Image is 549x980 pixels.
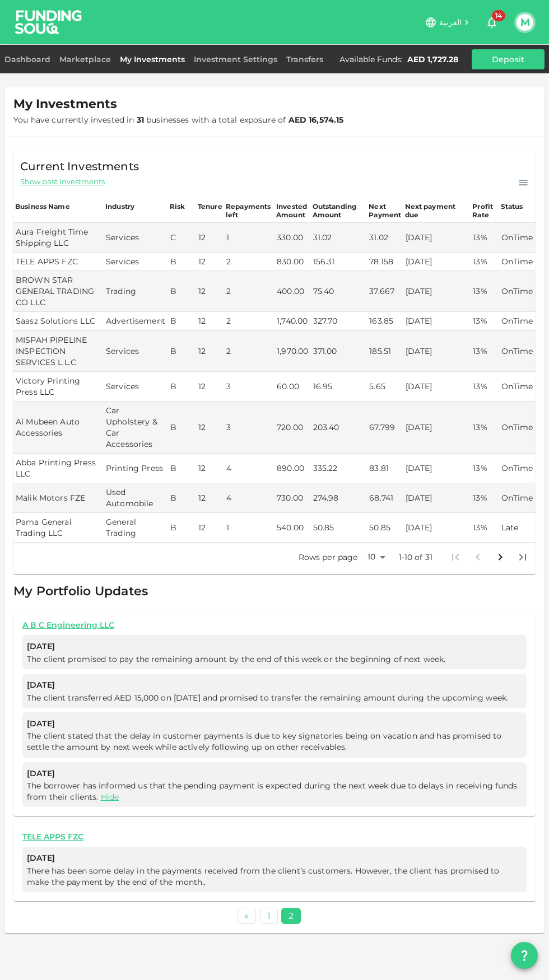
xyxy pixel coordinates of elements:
[196,312,224,330] td: 12
[189,54,282,64] a: Investment Settings
[105,202,134,211] div: Industry
[472,202,497,219] div: Profit Rate
[224,372,274,402] td: 3
[27,767,522,781] span: [DATE]
[27,851,522,865] span: [DATE]
[511,942,538,969] button: question
[168,513,196,543] td: B
[471,253,499,271] td: 13%
[13,402,104,454] td: Al Mubeen Auto Accessories
[27,717,522,731] span: [DATE]
[104,331,168,372] td: Services
[104,312,168,330] td: Advertisement
[13,271,104,312] td: BROWN STAR GENERAL TRADING CO LLC
[137,115,144,125] strong: 31
[168,312,196,330] td: B
[168,271,196,312] td: B
[27,654,450,664] span: The client promised to pay the remaining amount by the end of this week or the beginning of next ...
[13,372,104,402] td: Victory Printing Press LLC
[244,911,249,921] span: «
[407,54,458,64] div: AED 1,727.28
[471,454,499,483] td: 13%
[260,908,278,924] a: 1
[403,253,471,271] td: [DATE]
[403,513,471,543] td: [DATE]
[517,14,533,31] button: M
[369,202,401,219] div: Next Payment
[471,402,499,454] td: 13%
[104,483,168,513] td: Used Automobile
[499,312,536,330] td: OnTime
[13,454,104,483] td: Abba Printing Press LLC
[499,402,536,454] td: OnTime
[492,10,505,21] span: 14
[311,402,367,454] td: 203.40
[104,372,168,402] td: Services
[13,96,117,112] span: My Investments
[367,402,403,454] td: 67.799
[168,253,196,271] td: B
[403,312,471,330] td: [DATE]
[198,202,222,211] div: Tenure
[13,513,104,543] td: Pama General Trading LLC
[115,54,189,64] a: My Investments
[403,483,471,513] td: [DATE]
[499,271,536,312] td: OnTime
[168,483,196,513] td: B
[224,253,274,271] td: 2
[439,17,462,27] span: العربية
[15,202,70,211] div: Business Name
[471,312,499,330] td: 13%
[499,483,536,513] td: OnTime
[367,223,403,253] td: 31.02
[311,223,367,253] td: 31.02
[362,549,389,565] div: 10
[276,202,309,219] div: Invested Amount
[403,402,471,454] td: [DATE]
[13,331,104,372] td: MISPAH PIPELINE INSPECTION SERVICES L.L.C
[168,331,196,372] td: B
[196,253,224,271] td: 12
[104,271,168,312] td: Trading
[224,312,274,330] td: 2
[224,331,274,372] td: 2
[101,792,119,802] a: Hide
[499,372,536,402] td: OnTime
[501,202,523,211] div: Status
[311,253,367,271] td: 156.31
[299,552,358,563] p: Rows per page
[20,176,105,187] span: Show past investments
[224,483,274,513] td: 4
[55,54,115,64] a: Marketplace
[274,331,311,372] td: 1,970.00
[367,253,403,271] td: 78.158
[471,483,499,513] td: 13%
[168,372,196,402] td: B
[13,115,344,125] span: You have currently invested in businesses with a total exposure of
[499,454,536,483] td: OnTime
[339,54,403,64] div: Available Funds :
[226,202,273,219] div: Repayments left
[499,223,536,253] td: OnTime
[471,372,499,402] td: 13%
[313,202,366,219] div: Outstanding Amount
[27,781,518,802] span: The borrower has informed us that the pending payment is expected during the next week due to del...
[237,908,256,924] a: Previous
[282,54,328,64] a: Transfers
[196,483,224,513] td: 12
[472,49,545,69] button: Deposit
[196,402,224,454] td: 12
[168,223,196,253] td: C
[511,546,534,568] button: Go to last page
[274,271,311,312] td: 400.00
[168,402,196,454] td: B
[367,513,403,543] td: 50.85
[224,513,274,543] td: 1
[489,546,511,568] button: Go to next page
[403,454,471,483] td: [DATE]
